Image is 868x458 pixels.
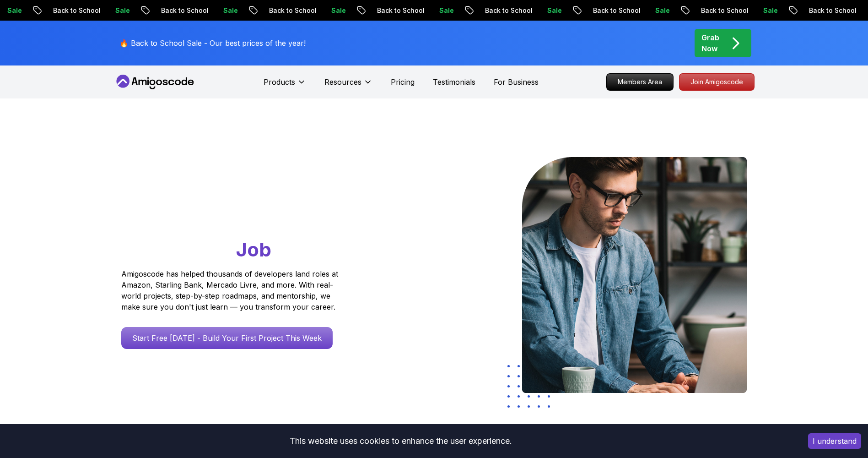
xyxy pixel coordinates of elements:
[324,6,353,15] p: Sale
[648,6,677,15] p: Sale
[324,76,361,87] p: Resources
[679,74,754,90] p: Join Amigoscode
[606,73,674,91] a: Members Area
[756,6,785,15] p: Sale
[119,38,306,49] p: 🔥 Back to School Sale - Our best prices of the year!
[540,6,569,15] p: Sale
[324,76,372,95] button: Resources
[433,76,475,87] a: Testimonials
[701,32,719,54] p: Grab Now
[264,76,295,87] p: Products
[586,6,648,15] p: Back to School
[802,6,864,15] p: Back to School
[154,6,216,15] p: Back to School
[262,6,324,15] p: Back to School
[391,76,415,87] a: Pricing
[694,6,756,15] p: Back to School
[7,431,794,451] div: This website uses cookies to enhance the user experience.
[607,74,673,90] p: Members Area
[478,6,540,15] p: Back to School
[432,6,461,15] p: Sale
[679,73,755,91] a: Join Amigoscode
[108,6,137,15] p: Sale
[216,6,245,15] p: Sale
[46,6,108,15] p: Back to School
[264,76,306,95] button: Products
[236,238,271,261] span: Job
[494,76,539,87] a: For Business
[121,327,333,349] a: Start Free [DATE] - Build Your First Project This Week
[370,6,432,15] p: Back to School
[121,268,341,312] p: Amigoscode has helped thousands of developers land roles at Amazon, Starling Bank, Mercado Livre,...
[808,433,861,449] button: Accept cookies
[522,157,747,393] img: hero
[121,157,373,263] h1: Go From Learning to Hired: Master Java, Spring Boot & Cloud Skills That Get You the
